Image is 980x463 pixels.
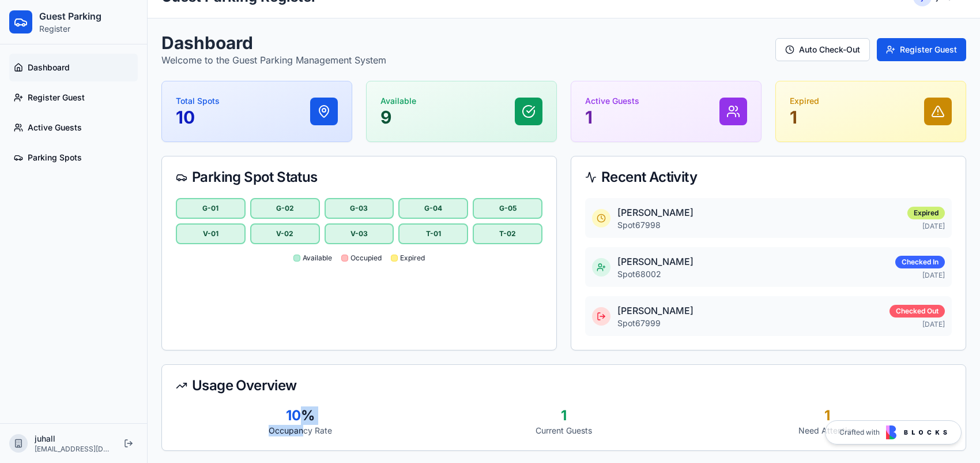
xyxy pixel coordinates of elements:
div: Recent Activity [585,170,952,184]
p: [DATE] [895,271,945,280]
a: Parking Spots [9,144,138,171]
p: Occupancy Rate [176,425,425,436]
p: 1 [790,107,819,128]
button: Register Guest [877,38,966,61]
p: Expired [790,95,819,107]
span: Available [303,253,332,263]
div: T-01 [404,229,462,238]
div: G-04 [404,204,462,213]
img: Blocks [886,425,947,439]
a: Active Guests [9,114,138,141]
div: Expired [907,207,945,219]
p: Available [380,95,416,107]
p: [PERSON_NAME] [617,206,693,219]
div: V-02 [256,229,314,238]
p: [EMAIL_ADDRESS][DOMAIN_NAME] [35,445,112,454]
a: Crafted with [825,420,962,445]
div: Checked In [895,256,945,268]
p: 9 [380,107,416,128]
p: Spot 67999 [617,318,693,329]
button: Auto Check-Out [775,38,870,61]
p: Current Guests [439,425,689,436]
div: G-03 [330,204,389,213]
div: V-03 [330,229,389,238]
h1: Dashboard [161,32,386,53]
p: [DATE] [889,320,945,329]
p: [PERSON_NAME] [617,255,693,268]
p: Spot 67998 [617,219,693,231]
h2: Guest Parking [39,9,101,23]
span: Occupied [350,253,382,263]
span: Expired [400,253,425,263]
p: Spot 68002 [617,268,693,280]
div: Parking Spot Status [176,170,542,184]
div: G-02 [256,204,314,213]
a: Dashboard [9,54,138,81]
p: Active Guests [585,95,639,107]
p: juhall [35,433,112,445]
span: Crafted with [839,428,880,437]
p: Welcome to the Guest Parking Management System [161,53,386,67]
p: [PERSON_NAME] [617,304,693,318]
p: 10 [176,107,220,128]
div: 10 % [176,406,425,425]
p: Register [39,23,101,35]
span: Dashboard [28,62,70,73]
span: Active Guests [28,122,82,133]
a: Register Guest [9,84,138,111]
div: 1 [439,406,689,425]
p: 1 [585,107,639,128]
div: Usage Overview [176,379,952,393]
p: [DATE] [907,222,945,231]
div: Checked Out [889,305,945,318]
span: Parking Spots [28,152,82,163]
div: T-02 [478,229,537,238]
div: G-05 [478,204,537,213]
span: Register Guest [28,92,85,103]
div: 1 [702,406,952,425]
p: Need Attention [702,425,952,436]
div: V-01 [182,229,240,238]
div: G-01 [182,204,240,213]
p: Total Spots [176,95,220,107]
